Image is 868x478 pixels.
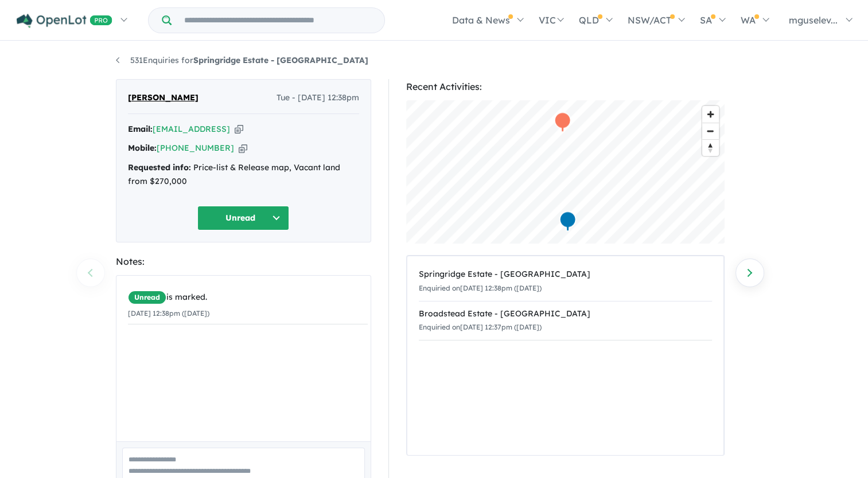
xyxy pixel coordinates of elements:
a: [PHONE_NUMBER] [157,143,234,153]
div: Recent Activities: [406,79,725,95]
span: Zoom out [702,123,719,139]
a: Broadstead Estate - [GEOGRAPHIC_DATA]Enquiried on[DATE] 12:37pm ([DATE]) [419,301,712,341]
div: is marked. [128,291,368,304]
div: Notes: [116,254,371,269]
small: Enquiried on [DATE] 12:38pm ([DATE]) [419,284,542,292]
strong: Email: [128,124,153,134]
span: [PERSON_NAME] [128,91,198,105]
strong: Requested info: [128,162,191,173]
div: Broadstead Estate - [GEOGRAPHIC_DATA] [419,307,712,321]
span: Tue - [DATE] 12:38pm [277,91,359,105]
a: 531Enquiries forSpringridge Estate - [GEOGRAPHIC_DATA] [116,55,368,65]
div: Price-list & Release map, Vacant land from $270,000 [128,161,359,189]
strong: Springridge Estate - [GEOGRAPHIC_DATA] [193,55,368,65]
div: Map marker [554,112,571,133]
div: Springridge Estate - [GEOGRAPHIC_DATA] [419,268,712,281]
canvas: Map [406,100,725,244]
button: Zoom out [702,123,719,139]
a: [EMAIL_ADDRESS] [153,124,230,134]
img: Openlot PRO Logo White [17,14,112,28]
button: Copy [239,142,247,154]
a: Springridge Estate - [GEOGRAPHIC_DATA]Enquiried on[DATE] 12:38pm ([DATE]) [419,262,712,301]
button: Reset bearing to north [702,139,719,156]
span: mguselev... [789,14,838,26]
strong: Mobile: [128,143,157,153]
span: Unread [128,291,166,304]
small: [DATE] 12:38pm ([DATE]) [128,309,209,318]
button: Zoom in [702,106,719,123]
small: Enquiried on [DATE] 12:37pm ([DATE]) [419,323,542,331]
nav: breadcrumb [116,54,753,68]
span: Reset bearing to north [702,140,719,156]
button: Copy [235,123,243,135]
div: Map marker [559,211,576,232]
input: Try estate name, suburb, builder or developer [174,8,382,33]
button: Unread [197,206,289,230]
